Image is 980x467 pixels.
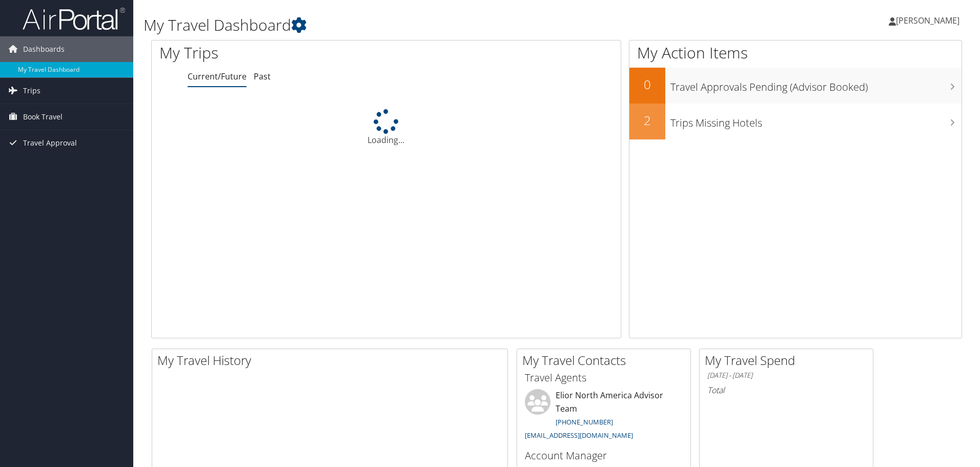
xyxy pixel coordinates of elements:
[525,449,683,463] h3: Account Manager
[188,71,247,82] a: Current/Future
[705,352,873,369] h2: My Travel Spend
[23,104,63,130] span: Book Travel
[152,109,621,146] div: Loading...
[896,15,959,26] span: [PERSON_NAME]
[159,42,418,64] h1: My Trips
[522,352,690,369] h2: My Travel Contacts
[707,371,865,380] h6: [DATE] - [DATE]
[520,389,688,444] li: Elior North America Advisor Team
[707,384,865,396] h6: Total
[556,417,613,427] a: [PHONE_NUMBER]
[254,71,271,82] a: Past
[157,352,507,369] h2: My Travel History
[629,112,665,129] h2: 2
[23,36,65,62] span: Dashboards
[23,130,77,156] span: Travel Approval
[670,75,962,94] h3: Travel Approvals Pending (Advisor Booked)
[629,42,962,64] h1: My Action Items
[629,76,665,93] h2: 0
[23,78,40,104] span: Trips
[525,371,683,385] h3: Travel Agents
[670,111,962,130] h3: Trips Missing Hotels
[629,68,962,104] a: 0Travel Approvals Pending (Advisor Booked)
[889,5,970,36] a: [PERSON_NAME]
[23,7,125,31] img: airportal-logo.png
[525,431,633,440] a: [EMAIL_ADDRESS][DOMAIN_NAME]
[629,104,962,139] a: 2Trips Missing Hotels
[144,14,695,36] h1: My Travel Dashboard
